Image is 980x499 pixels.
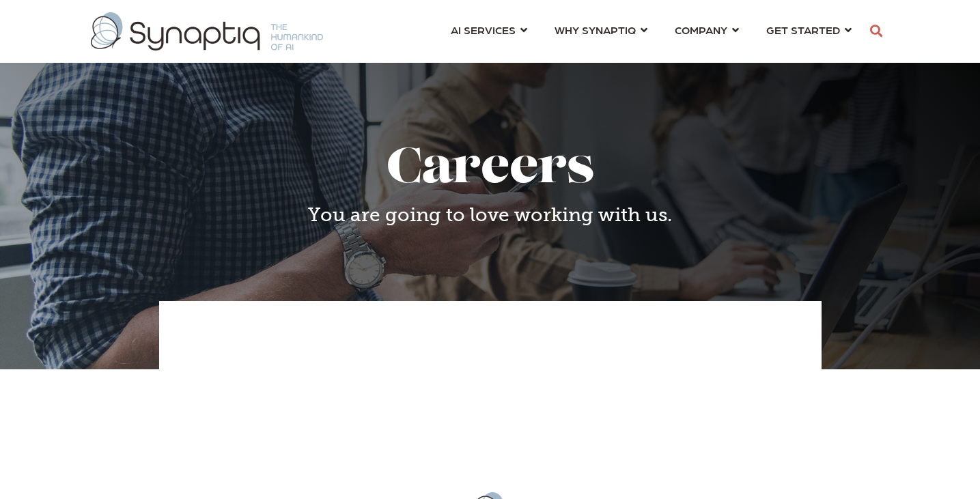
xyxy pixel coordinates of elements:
[91,12,323,51] img: synaptiq logo-1
[766,20,840,39] span: GET STARTED
[675,17,739,42] a: COMPANY
[169,203,811,227] h4: You are going to love working with us.
[766,17,852,42] a: GET STARTED
[437,7,865,56] nav: menu
[451,17,527,42] a: AI SERVICES
[169,143,811,197] h1: Careers
[451,20,516,39] span: AI SERVICES
[675,20,727,39] span: COMPANY
[555,20,636,39] span: WHY SYNAPTIQ
[555,17,647,42] a: WHY SYNAPTIQ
